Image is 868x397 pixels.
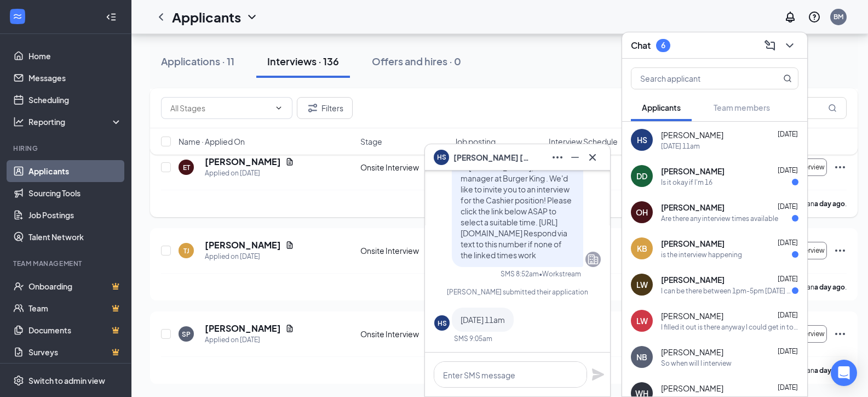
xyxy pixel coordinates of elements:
[568,151,582,164] svg: Minimize
[636,207,648,218] div: OH
[28,116,123,127] div: Reporting
[661,286,792,296] div: I can be there between 1pm-5pm [DATE] for an interview
[636,279,648,290] div: LW
[12,11,23,22] svg: WorkstreamLogo
[13,259,120,268] div: Team Management
[631,39,651,52] h3: Chat
[661,166,725,177] span: [PERSON_NAME]
[461,315,505,325] span: [DATE] 11am
[814,200,845,208] b: a day ago
[434,287,601,297] div: [PERSON_NAME] submitted their application
[28,375,105,386] div: Switch to admin view
[586,151,599,164] svg: Cross
[161,54,234,68] div: Applications · 11
[297,97,353,119] button: Filter Filters
[179,136,245,147] span: Name · Applied On
[814,283,845,291] b: a day ago
[591,368,605,381] svg: Plane
[28,160,122,182] a: Applicants
[539,269,581,279] span: • Workstream
[154,10,168,24] svg: ChevronLeft
[661,178,712,187] div: Is it okay if I'm 16
[636,351,647,362] div: NB
[637,134,647,145] div: HS
[205,168,294,179] div: Applied on [DATE]
[584,149,601,166] button: Cross
[205,334,294,345] div: Applied on [DATE]
[454,334,492,343] div: SMS 9:05am
[661,274,725,285] span: [PERSON_NAME]
[661,310,723,321] span: [PERSON_NAME]
[182,330,191,339] div: SP
[183,163,190,172] div: ET
[267,54,339,68] div: Interviews · 136
[205,239,281,251] h5: [PERSON_NAME]
[549,136,618,147] span: Interview Schedule
[778,202,798,211] span: [DATE]
[28,341,122,363] a: SurveysCrown
[631,68,761,89] input: Search applicant
[661,238,725,249] span: [PERSON_NAME]
[763,39,777,52] svg: ComposeMessage
[784,10,797,24] svg: Notifications
[172,8,241,26] h1: Applicants
[13,375,24,386] svg: Settings
[714,103,770,112] span: Team members
[360,245,448,256] div: Onsite Interview
[661,141,700,151] div: [DATE] 11am
[761,37,779,54] button: ComposeMessage
[274,104,283,112] svg: ChevronDown
[778,383,798,392] span: [DATE]
[306,101,319,115] svg: Filter
[636,171,647,182] div: DD
[438,319,447,328] div: HS
[285,324,294,333] svg: Document
[28,319,122,341] a: DocumentsCrown
[637,243,647,254] div: KB
[455,136,496,147] span: Job posting
[778,275,798,283] span: [DATE]
[661,383,723,394] span: [PERSON_NAME]
[360,136,382,147] span: Stage
[28,226,122,248] a: Talent Network
[360,328,448,339] div: Onsite Interview
[28,45,122,67] a: Home
[661,202,725,213] span: [PERSON_NAME]
[661,322,798,332] div: I filled it out is there anyway I could get in to do one after 2pm that's when I get off ? And I'...
[783,74,792,83] svg: MagnifyingGlass
[13,116,24,127] svg: Analysis
[808,10,821,24] svg: QuestionInfo
[778,166,798,174] span: [DATE]
[833,12,843,21] div: BM
[778,130,798,138] span: [DATE]
[566,149,584,166] button: Minimize
[28,297,122,319] a: TeamCrown
[372,54,461,68] div: Offers and hires · 0
[833,161,847,174] svg: Ellipses
[661,359,732,368] div: So when will I interview
[360,162,448,173] div: Onsite Interview
[833,327,847,341] svg: Ellipses
[778,347,798,355] span: [DATE]
[661,214,778,223] div: Are there any interview times available
[551,151,564,164] svg: Ellipses
[205,251,294,262] div: Applied on [DATE]
[778,311,798,319] span: [DATE]
[13,144,120,153] div: Hiring
[814,366,845,375] b: a day ago
[106,12,117,22] svg: Collapse
[661,250,742,259] div: is the interview happening
[661,41,665,50] div: 6
[642,103,681,112] span: Applicants
[661,129,723,140] span: [PERSON_NAME]
[587,253,600,266] svg: Company
[828,104,837,112] svg: MagnifyingGlass
[783,39,796,52] svg: ChevronDown
[453,151,530,163] span: [PERSON_NAME] [PERSON_NAME]
[833,244,847,257] svg: Ellipses
[636,315,648,326] div: LW
[28,275,122,297] a: OnboardingCrown
[245,10,258,24] svg: ChevronDown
